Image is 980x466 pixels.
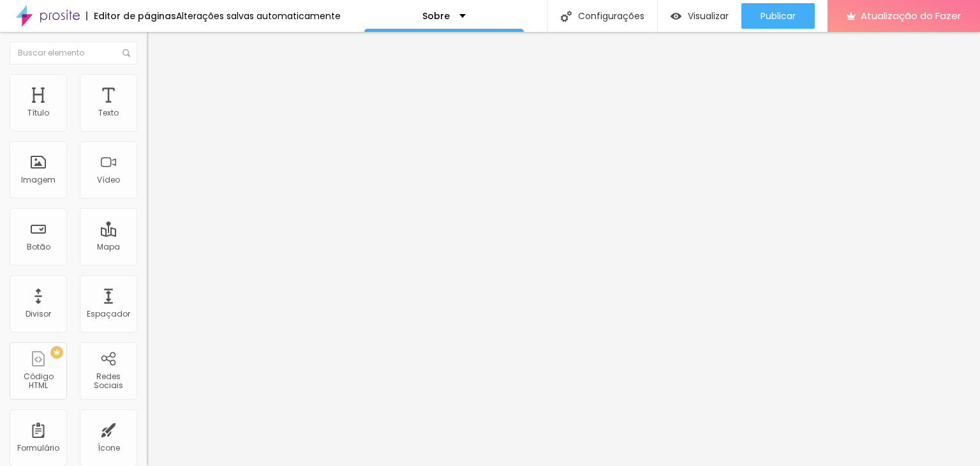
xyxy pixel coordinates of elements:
font: Título [27,107,49,118]
font: Espaçador [87,308,130,319]
img: Ícone [122,49,130,57]
font: Divisor [26,308,51,319]
font: Alterações salvas automaticamente [176,10,341,22]
img: view-1.svg [671,11,681,22]
font: Sobre [422,10,450,22]
font: Mapa [97,241,120,252]
font: Configurações [578,10,644,22]
font: Formulário [17,442,59,453]
font: Imagem [21,174,56,185]
font: Botão [27,241,50,252]
font: Código HTML [24,371,54,391]
button: Publicar [741,3,815,29]
iframe: Editor [147,32,980,466]
button: Visualizar [658,3,741,29]
input: Buscar elemento [10,41,137,64]
font: Editor de páginas [94,10,176,22]
font: Publicar [761,10,796,22]
font: Atualização do Fazer [861,9,961,22]
font: Visualizar [688,10,729,22]
img: Ícone [561,11,572,22]
font: Texto [98,107,119,118]
font: Ícone [98,442,120,453]
font: Vídeo [97,174,120,185]
font: Redes Sociais [94,371,123,391]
